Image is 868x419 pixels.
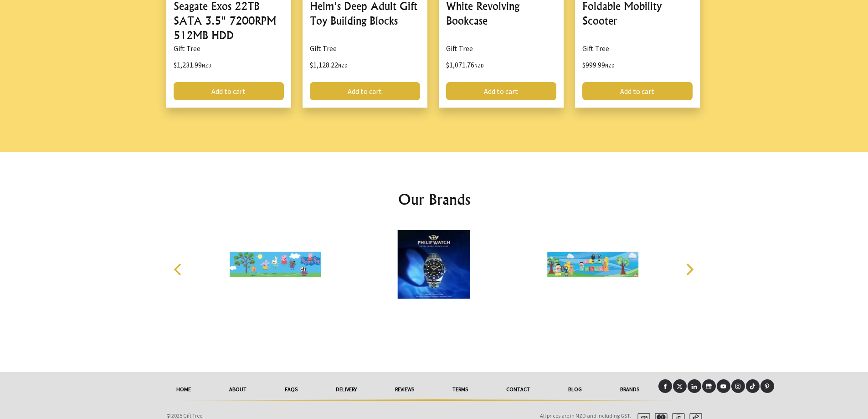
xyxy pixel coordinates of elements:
[601,379,658,399] a: Brands
[376,379,433,399] a: reviews
[388,230,479,299] img: Philip Watch
[487,379,549,399] a: Contact
[317,379,376,399] a: delivery
[673,379,687,393] a: X (Twitter)
[717,379,730,393] a: Youtube
[446,82,556,100] a: Add to cart
[731,379,745,393] a: Instagram
[746,379,760,393] a: Tiktok
[547,230,638,299] img: Play School
[230,230,321,299] img: Peppa Pig
[266,379,317,399] a: FAQs
[210,379,266,399] a: About
[549,379,601,399] a: Blog
[760,379,774,393] a: Pinterest
[157,379,210,399] a: HOME
[174,82,284,100] a: Add to cart
[540,412,631,419] span: All prices are in NZD and including GST.
[164,188,704,210] h2: Our Brands
[433,379,487,399] a: Terms
[679,259,699,279] button: Next
[582,82,693,100] a: Add to cart
[166,412,204,419] span: © 2025 Gift Tree.
[310,82,420,100] a: Add to cart
[169,259,189,279] button: Previous
[658,379,672,393] a: Facebook
[688,379,701,393] a: LinkedIn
